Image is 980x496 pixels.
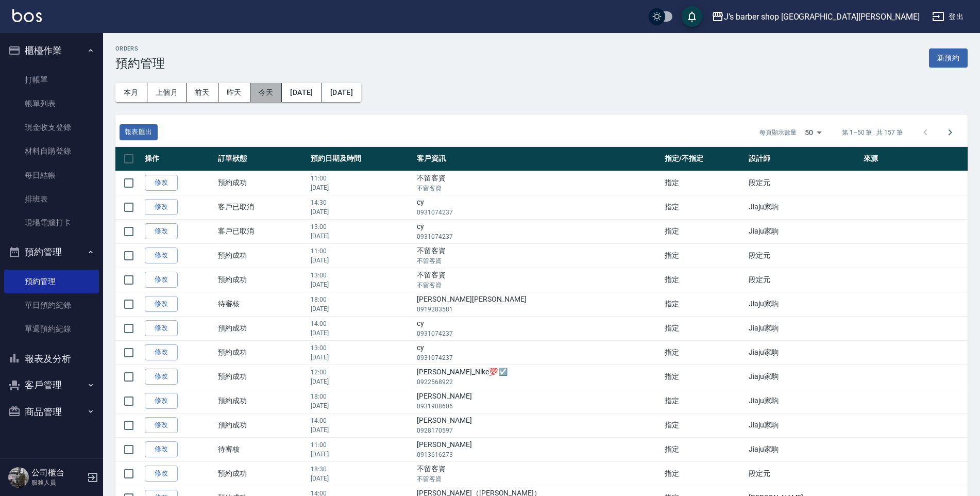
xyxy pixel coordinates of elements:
[145,223,178,239] a: 修改
[215,316,308,340] td: 預約成功
[929,53,968,62] a: 新預約
[215,461,308,486] td: 預約成功
[4,115,99,139] a: 現金收支登錄
[215,437,308,461] td: 待審核
[4,92,99,115] a: 帳單列表
[417,232,660,241] p: 0931074237
[308,147,415,171] th: 預約日期及時間
[311,207,412,217] p: [DATE]
[215,268,308,292] td: 預約成功
[311,280,412,289] p: [DATE]
[215,413,308,437] td: 預約成功
[414,147,662,171] th: 客戶資訊
[145,296,178,312] a: 修改
[115,45,165,52] h2: Orders
[746,268,861,292] td: 段定元
[311,450,412,459] p: [DATE]
[311,246,412,256] p: 11:00
[4,37,99,64] button: 櫃檯作業
[12,9,42,22] img: Logo
[662,195,746,219] td: 指定
[311,183,412,192] p: [DATE]
[4,293,99,317] a: 單日預約紀錄
[842,128,903,137] p: 第 1–50 筆 共 157 筆
[662,340,746,365] td: 指定
[311,328,412,338] p: [DATE]
[707,6,924,27] button: J’s barber shop [GEOGRAPHIC_DATA][PERSON_NAME]
[311,222,412,232] p: 13:00
[746,219,861,243] td: Jiaju家駒
[282,83,322,102] button: [DATE]
[215,195,308,219] td: 客戶已取消
[311,440,412,450] p: 11:00
[215,147,308,171] th: 訂單狀態
[4,345,99,372] button: 報表及分析
[311,392,412,401] p: 18:00
[8,467,29,488] img: Person
[115,83,147,102] button: 本月
[414,340,662,365] td: cy
[746,461,861,486] td: 段定元
[215,171,308,195] td: 預約成功
[145,199,178,215] a: 修改
[746,316,861,340] td: Jiaju家駒
[414,437,662,461] td: [PERSON_NAME]
[4,163,99,187] a: 每日結帳
[4,239,99,266] button: 預約管理
[115,56,165,71] h3: 預約管理
[662,437,746,461] td: 指定
[746,171,861,195] td: 段定元
[215,219,308,243] td: 客戶已取消
[938,120,962,145] button: Go to next page
[724,10,920,23] div: J’s barber shop [GEOGRAPHIC_DATA][PERSON_NAME]
[417,305,660,314] p: 0919283581
[746,292,861,316] td: Jiaju家駒
[120,124,158,140] button: 報表匯出
[187,83,218,102] button: 前天
[145,393,178,409] a: 修改
[414,195,662,219] td: cy
[417,184,660,193] p: 不留客資
[4,187,99,211] a: 排班表
[662,147,746,171] th: 指定/不指定
[145,344,178,360] a: 修改
[145,441,178,457] a: 修改
[311,425,412,435] p: [DATE]
[662,219,746,243] td: 指定
[414,243,662,268] td: 不留客資
[145,175,178,191] a: 修改
[4,139,99,163] a: 材料自購登錄
[414,219,662,243] td: cy
[746,195,861,219] td: Jiaju家駒
[414,268,662,292] td: 不留客資
[311,465,412,474] p: 18:30
[414,292,662,316] td: [PERSON_NAME][PERSON_NAME]
[145,417,178,433] a: 修改
[4,68,99,92] a: 打帳單
[311,271,412,280] p: 13:00
[311,174,412,183] p: 11:00
[145,369,178,385] a: 修改
[417,474,660,484] p: 不留客資
[417,402,660,411] p: 0931908606
[662,171,746,195] td: 指定
[145,272,178,288] a: 修改
[928,7,968,26] button: 登出
[414,389,662,413] td: [PERSON_NAME]
[417,426,660,435] p: 0928170597
[145,320,178,336] a: 修改
[311,232,412,241] p: [DATE]
[31,478,84,487] p: 服務人員
[311,368,412,377] p: 12:00
[746,437,861,461] td: Jiaju家駒
[311,353,412,362] p: [DATE]
[662,292,746,316] td: 指定
[215,389,308,413] td: 預約成功
[414,316,662,340] td: cy
[746,413,861,437] td: Jiaju家駒
[417,208,660,217] p: 0931074237
[417,329,660,338] p: 0931074237
[250,83,282,102] button: 今天
[311,474,412,483] p: [DATE]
